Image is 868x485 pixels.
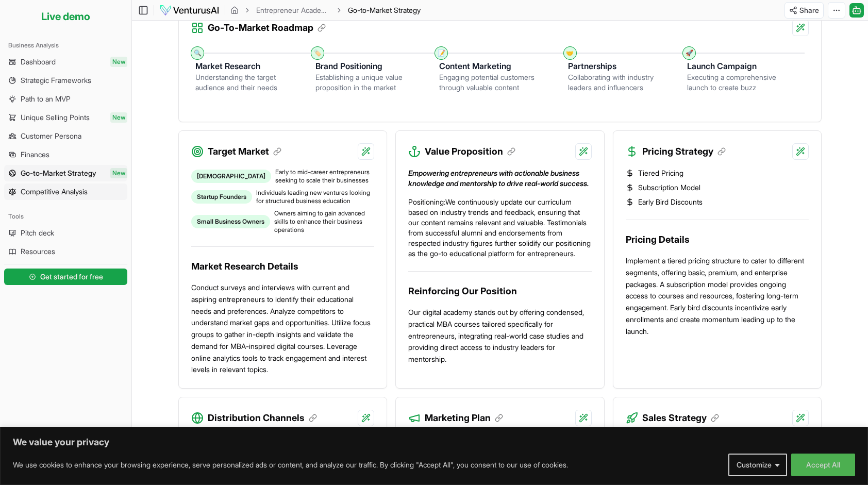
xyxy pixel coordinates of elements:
span: Path to an MVP [21,94,71,104]
a: Strategic Frameworks [4,72,127,89]
span: New [110,57,127,67]
span: Pitch deck [21,228,54,238]
button: Share [784,2,824,19]
div: 🚀 [685,49,693,57]
div: Small Business Owners [191,215,270,228]
span: Get started for free [40,272,103,282]
h3: Pricing Details [626,232,809,247]
img: logo [159,4,220,16]
h3: Target Market [208,144,281,159]
span: New [110,168,127,178]
a: Path to an MVP [4,91,127,107]
h3: Sales Strategy [642,411,719,425]
h3: Reinforcing Our Position [408,284,591,298]
h3: Launch Campaign [687,60,788,72]
span: Resources [21,246,55,257]
a: Customer Persona [4,128,127,144]
span: Go-to-Market Strategy [21,168,96,178]
div: Understanding the target audience and their needs [195,72,299,93]
h3: Marketing Plan [425,411,503,425]
h3: Brand Positioning [315,60,423,72]
p: We value your privacy [13,436,855,448]
button: Get started for free [4,269,127,285]
button: Customize [728,454,787,476]
div: [DEMOGRAPHIC_DATA] [191,170,271,183]
a: Entrepreneur Academy [256,5,330,15]
a: DashboardNew [4,54,127,70]
p: We use cookies to enhance your browsing experience, serve personalized ads or content, and analyz... [13,459,568,471]
a: Resources [4,243,127,260]
div: 🏷️ [313,49,322,57]
div: Startup Founders [191,190,252,204]
div: Tools [4,208,127,225]
p: Conduct surveys and interviews with current and aspiring entrepreneurs to identify their educatio... [191,282,374,376]
span: Share [799,5,819,15]
nav: breadcrumb [230,5,421,15]
span: Customer Persona [21,131,81,141]
li: Tiered Pricing [626,168,809,178]
span: Strategic Frameworks [21,75,91,86]
h3: Go-To-Market Roadmap [208,21,326,35]
div: Executing a comprehensive launch to create buzz [687,72,788,93]
span: Dashboard [21,57,56,67]
div: 🤝 [566,49,574,57]
h3: Market Research Details [191,259,374,274]
a: Unique Selling PointsNew [4,109,127,126]
span: Owners aiming to gain advanced skills to enhance their business operations [274,209,374,234]
li: Subscription Model [626,182,809,193]
span: Competitive Analysis [21,187,88,197]
p: Implement a tiered pricing structure to cater to different segments, offering basic, premium, and... [626,255,809,337]
span: Go-to-Market Strategy [348,6,421,14]
div: Business Analysis [4,37,127,54]
p: Positioning: We continuously update our curriculum based on industry trends and feedback, ensurin... [408,197,591,259]
h3: Content Marketing [439,60,552,72]
h3: Distribution Channels [208,411,317,425]
a: Get started for free [4,266,127,287]
span: Individuals leading new ventures looking for structured business education [256,189,374,205]
a: Competitive Analysis [4,183,127,200]
div: Engaging potential customers through valuable content [439,72,552,93]
p: Our digital academy stands out by offering condensed, practical MBA courses tailored specifically... [408,307,591,365]
span: Early to mid-career entrepreneurs seeking to scale their businesses [275,168,374,185]
a: Finances [4,146,127,163]
div: 📝 [437,49,445,57]
p: Empowering entrepreneurs with actionable business knowledge and mentorship to drive real-world su... [408,168,591,189]
span: Unique Selling Points [21,112,90,123]
h3: Pricing Strategy [642,144,726,159]
div: 🔍 [193,49,202,57]
button: Accept All [791,454,855,476]
li: Early Bird Discounts [626,197,809,207]
span: Go-to-Market Strategy [348,5,421,15]
span: Finances [21,149,49,160]
a: Pitch deck [4,225,127,241]
h3: Partnerships [568,60,671,72]
h3: Value Proposition [425,144,515,159]
div: Collaborating with industry leaders and influencers [568,72,671,93]
span: New [110,112,127,123]
a: Go-to-Market StrategyNew [4,165,127,181]
div: Establishing a unique value proposition in the market [315,72,423,93]
h3: Market Research [195,60,299,72]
